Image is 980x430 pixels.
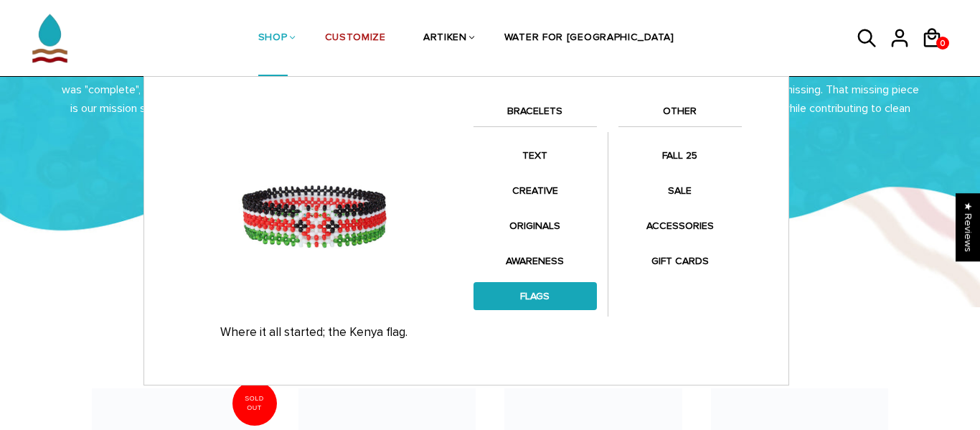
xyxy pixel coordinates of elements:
[618,212,742,240] a: ACCESSORIES
[473,247,597,275] a: AWARENESS
[504,1,674,77] a: WATER FOR [GEOGRAPHIC_DATA]
[618,177,742,205] a: SALE
[473,282,597,310] a: FLAGS
[169,325,459,340] p: Where it all started; the Kenya flag.
[956,193,980,261] div: Click to open Judge.me floating reviews tab
[473,212,597,240] a: ORIGINALS
[936,37,949,50] a: 0
[618,141,742,169] a: FALL 25
[473,103,597,127] a: BRACELETS
[258,1,288,77] a: SHOP
[618,247,742,275] a: GIFT CARDS
[936,34,949,52] span: 0
[60,62,920,136] p: After years of unsuccessfully securing a handmade bracelet from [GEOGRAPHIC_DATA], the Founder, [...
[618,103,742,127] a: OTHER
[423,1,467,77] a: ARTIKEN
[473,177,597,205] a: CREATIVE
[473,141,597,169] a: TEXT
[325,1,386,77] a: CUSTOMIZE
[38,281,942,319] h2: TEXT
